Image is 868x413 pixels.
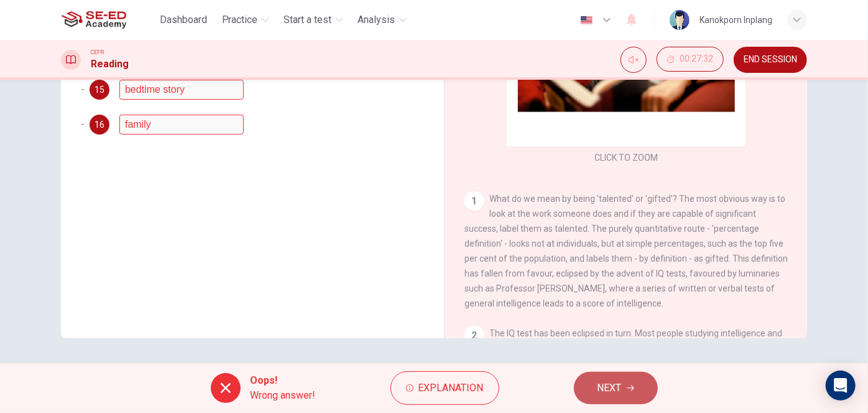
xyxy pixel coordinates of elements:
[579,16,594,25] img: en
[670,10,690,30] img: Profile picture
[81,118,85,130] span: -
[284,12,332,27] span: Start a test
[390,371,499,405] button: Explanation
[657,47,724,72] button: 00:27:32
[358,12,395,27] span: Analysis
[464,326,484,346] div: 2
[464,191,484,211] div: 1
[418,379,484,397] span: Explanation
[251,388,316,403] span: Wrong answer!
[680,54,713,64] span: 00:27:32
[95,85,104,94] span: 15
[657,47,724,73] div: Hide
[91,48,104,57] span: CEFR
[119,80,244,100] input: IQ; intelligence; IQ tests; IQ test;
[91,57,129,72] h1: Reading
[95,120,104,129] span: 16
[61,7,155,32] a: SE-ED Academy logo
[744,55,797,65] span: END SESSION
[61,7,126,32] img: SE-ED Academy logo
[353,9,412,31] button: Analysis
[222,12,258,27] span: Practice
[279,9,348,31] button: Start a test
[734,47,807,73] button: END SESSION
[574,372,658,404] button: NEXT
[464,194,788,308] span: What do we mean by being 'talented' or 'gifted'? The most obvious way is to look at the work some...
[155,9,212,31] button: Dashboard
[119,115,244,135] input: multifaceted; multifaceted approach;
[699,12,772,27] div: Kanokporn Inplang
[217,9,274,31] button: Practice
[826,371,856,401] div: Open Intercom Messenger
[160,12,207,27] span: Dashboard
[621,47,647,73] div: Unmute
[251,373,316,388] span: Oops!
[598,379,622,397] span: NEXT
